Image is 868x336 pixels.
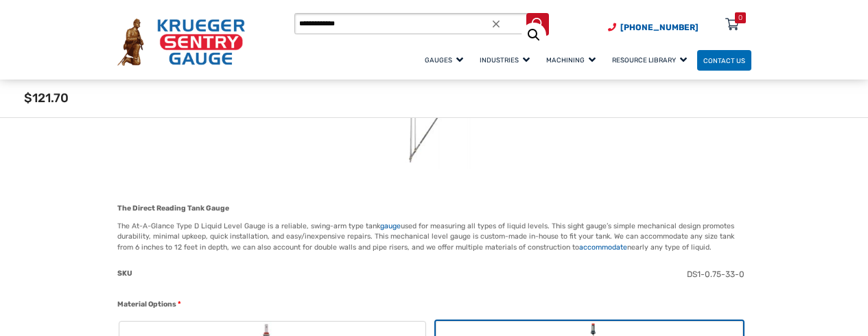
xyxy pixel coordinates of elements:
strong: The Direct Reading Tank Gauge [117,204,229,213]
span: Gauges [425,56,463,64]
span: SKU [117,269,132,278]
a: View full-screen image gallery [521,23,546,47]
span: Machining [546,56,596,64]
a: accommodate [579,243,627,252]
a: Industries [473,48,540,72]
a: Gauges [419,48,473,72]
span: Contact Us [703,56,745,64]
a: Resource Library [606,48,697,72]
span: $121.70 [24,91,69,106]
img: Krueger Sentry Gauge [117,19,245,66]
a: Contact Us [697,50,751,71]
a: gauge [380,221,401,230]
span: [PHONE_NUMBER] [620,23,699,32]
p: The At-A-Glance Type D Liquid Level Gauge is a reliable, swing-arm type tank used for measuring a... [117,221,751,253]
span: Material Options [117,300,176,309]
a: Phone Number (920) 434-8860 [608,21,699,34]
button: Search [526,13,549,36]
span: Resource Library [612,56,687,64]
span: Industries [480,56,530,64]
span: DS1-0.75-33-0 [687,269,744,279]
abbr: required [178,299,181,310]
div: 0 [738,12,742,23]
a: Machining [540,48,606,72]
